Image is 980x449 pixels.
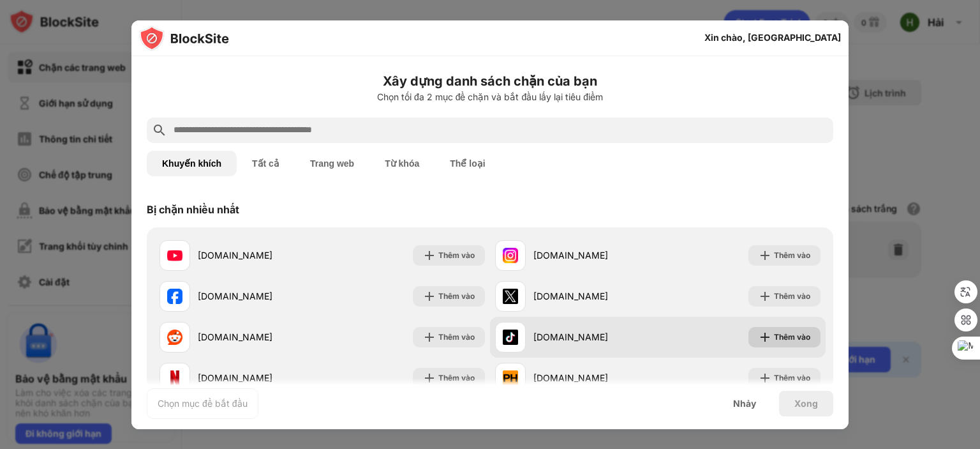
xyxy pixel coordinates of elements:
font: Từ khóa [385,158,419,169]
font: Bị chặn nhiều nhất [147,203,239,216]
font: [DOMAIN_NAME] [198,372,272,383]
font: Thêm vào [438,373,475,383]
font: Thêm vào [774,291,810,301]
font: Xin chào, [GEOGRAPHIC_DATA] [704,32,841,43]
font: [DOMAIN_NAME] [533,291,608,301]
font: Chọn tối đa 2 mục để chặn và bắt đầu lấy lại tiêu điểm [377,91,603,102]
font: Tất cả [252,158,279,169]
img: favicons [503,330,518,345]
font: Thêm vào [774,373,810,383]
font: [DOMAIN_NAME] [198,250,272,261]
img: favicons [503,370,518,386]
font: Nhảy [733,398,756,409]
img: favicons [167,330,182,345]
font: [DOMAIN_NAME] [533,372,608,383]
font: [DOMAIN_NAME] [198,331,272,342]
img: favicons [503,248,518,263]
font: Xây dựng danh sách chặn của bạn [383,73,597,89]
font: Thêm vào [774,332,810,342]
font: Thêm vào [438,250,475,260]
button: Từ khóa [369,151,434,176]
img: favicons [167,289,182,304]
img: favicons [167,248,182,263]
font: Chọn mục để bắt đầu [158,398,248,409]
font: [DOMAIN_NAME] [198,291,272,301]
button: Tất cả [237,151,295,176]
font: Thêm vào [438,332,475,342]
img: favicons [503,289,518,304]
font: Xong [794,398,818,409]
font: Thêm vào [774,250,810,260]
button: Thể loại [434,151,500,176]
img: search.svg [152,123,167,138]
font: [DOMAIN_NAME] [533,331,608,342]
font: Thể loại [450,158,485,169]
img: favicons [167,370,182,386]
button: Trang web [295,151,369,176]
font: Thêm vào [438,291,475,301]
font: Trang web [310,158,354,169]
font: Khuyến khích [162,158,221,169]
font: [DOMAIN_NAME] [533,250,608,261]
img: logo-blocksite.svg [139,26,229,51]
button: Khuyến khích [147,151,237,176]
